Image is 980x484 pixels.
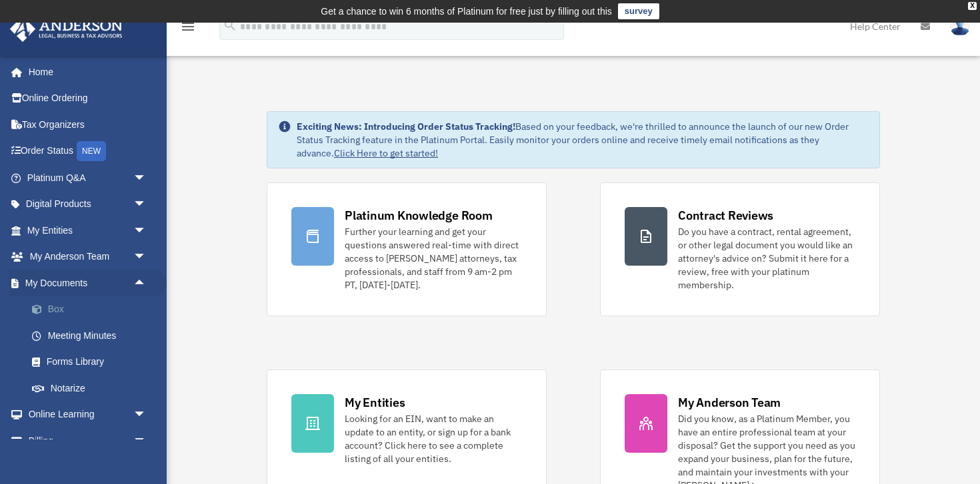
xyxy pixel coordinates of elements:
[180,23,196,35] a: menu
[133,217,160,244] span: arrow_drop_down
[950,17,970,36] img: User Pic
[19,322,167,349] a: Meeting Minutes
[9,59,160,85] a: Home
[9,244,167,270] a: My Anderson Teamarrow_drop_down
[968,2,977,10] div: close
[19,296,167,323] a: Box
[77,141,106,161] div: NEW
[9,427,167,454] a: Billingarrow_drop_down
[9,111,167,138] a: Tax Organizers
[133,164,160,192] span: arrow_drop_down
[6,16,127,42] img: Anderson Advisors Platinum Portal
[267,182,547,316] a: Platinum Knowledge Room Further your learning and get your questions answered real-time with dire...
[133,191,160,218] span: arrow_drop_down
[180,19,196,35] i: menu
[133,244,160,271] span: arrow_drop_down
[297,120,869,160] div: Based on your feedback, we're thrilled to announce the launch of our new Order Status Tracking fe...
[9,217,167,244] a: My Entitiesarrow_drop_down
[9,401,167,428] a: Online Learningarrow_drop_down
[321,3,612,19] div: Get a chance to win 6 months of Platinum for free just by filling out this
[618,3,659,19] a: survey
[345,394,405,411] div: My Entities
[9,270,167,296] a: My Documentsarrow_drop_up
[678,394,781,411] div: My Anderson Team
[345,412,522,465] div: Looking for an EIN, want to make an update to an entity, or sign up for a bank account? Click her...
[19,349,167,375] a: Forms Library
[9,164,167,191] a: Platinum Q&Aarrow_drop_down
[9,191,167,218] a: Digital Productsarrow_drop_down
[345,207,493,224] div: Platinum Knowledge Room
[297,121,515,132] strong: Exciting News: Introducing Order Status Tracking!
[334,147,438,159] a: Click Here to get started!
[133,270,160,297] span: arrow_drop_up
[223,18,237,33] i: search
[9,85,167,112] a: Online Ordering
[19,375,167,401] a: Notarize
[9,138,167,165] a: Order StatusNEW
[678,207,773,224] div: Contract Reviews
[133,427,160,455] span: arrow_drop_down
[133,401,160,429] span: arrow_drop_down
[678,225,855,292] div: Do you have a contract, rental agreement, or other legal document you would like an attorney's ad...
[600,182,880,316] a: Contract Reviews Do you have a contract, rental agreement, or other legal document you would like...
[345,225,522,292] div: Further your learning and get your questions answered real-time with direct access to [PERSON_NAM...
